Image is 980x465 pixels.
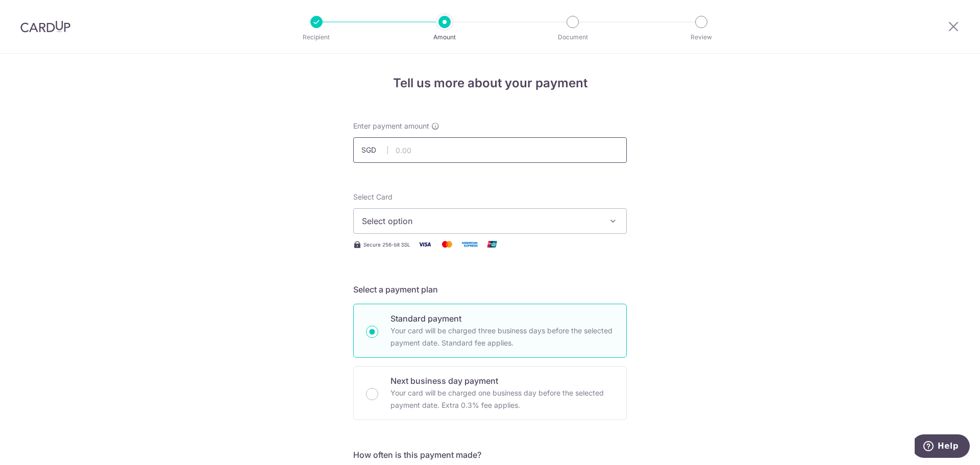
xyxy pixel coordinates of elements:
span: Select option [362,215,600,227]
p: Next business day payment [390,375,614,387]
img: Visa [414,238,435,251]
p: Your card will be charged one business day before the selected payment date. Extra 0.3% fee applies. [390,387,614,411]
p: Review [664,32,739,42]
span: translation missing: en.payables.payment_networks.credit_card.summary.labels.select_card [353,192,393,201]
p: Your card will be charged three business days before the selected payment date. Standard fee appl... [390,325,614,349]
input: 0.00 [353,137,627,163]
img: American Express [459,238,480,251]
p: Standard payment [390,312,614,325]
h5: Select a payment plan [353,283,627,296]
img: Mastercard [437,238,457,251]
span: Secure 256-bit SSL [363,240,410,249]
h4: Tell us more about your payment [353,74,627,92]
img: CardUp [20,20,70,33]
img: Union Pay [482,238,502,251]
p: Amount [407,32,482,42]
iframe: Opens a widget where you can find more information [915,434,970,460]
span: Enter payment amount [353,121,429,131]
h5: How often is this payment made? [353,449,627,461]
p: Recipient [279,32,354,42]
button: Select option [353,208,627,234]
span: SGD [361,145,388,155]
p: Document [535,32,610,42]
